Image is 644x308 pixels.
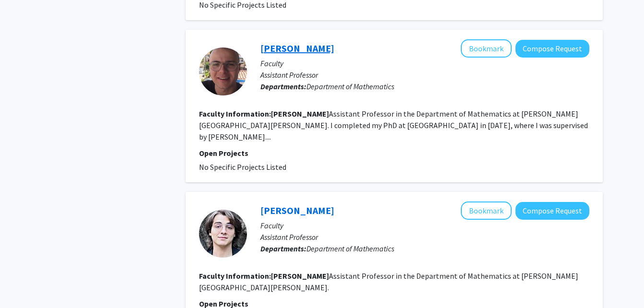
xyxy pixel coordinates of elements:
b: Departments: [260,82,306,91]
iframe: Chat [7,265,41,301]
span: Department of Mathematics [306,244,394,253]
p: Assistant Professor [260,231,589,243]
a: [PERSON_NAME] [260,204,334,216]
span: No Specific Projects Listed [199,162,286,172]
p: Open Projects [199,147,589,159]
p: Faculty [260,220,589,231]
button: Compose Request to Kobe Marshall-Stevens [515,40,589,58]
button: Add Daniel Restrepo to Bookmarks [461,201,512,220]
b: [PERSON_NAME] [271,109,329,118]
fg-read-more: Assistant Professor in the Department of Mathematics at [PERSON_NAME][GEOGRAPHIC_DATA][PERSON_NAM... [199,109,588,142]
a: [PERSON_NAME] [260,42,334,54]
span: Department of Mathematics [306,82,394,91]
b: Departments: [260,244,306,253]
button: Compose Request to Daniel Restrepo [515,202,589,220]
fg-read-more: Assistant Professor in the Department of Mathematics at [PERSON_NAME][GEOGRAPHIC_DATA][PERSON_NAME]. [199,271,578,292]
p: Faculty [260,58,589,69]
b: Faculty Information: [199,109,271,118]
button: Add Kobe Marshall-Stevens to Bookmarks [461,39,512,58]
p: Assistant Professor [260,69,589,81]
b: Faculty Information: [199,271,271,281]
b: [PERSON_NAME] [271,271,329,281]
